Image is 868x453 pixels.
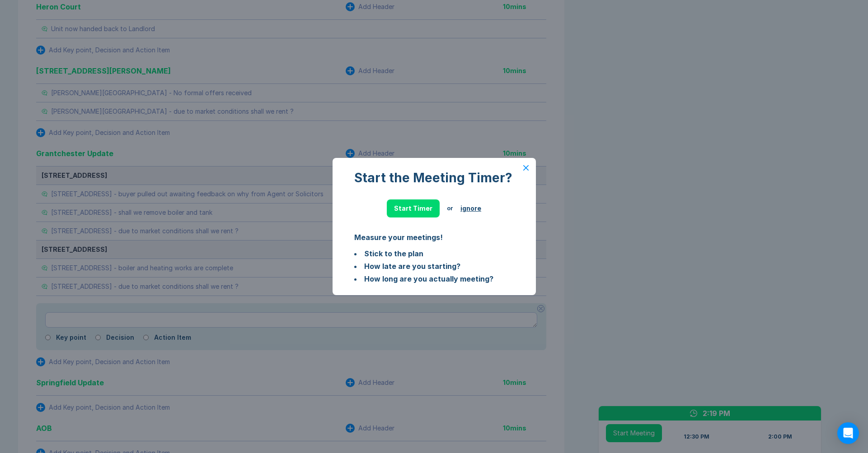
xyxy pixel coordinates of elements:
[354,171,514,185] div: Start the Meeting Timer?
[460,205,481,212] button: ignore
[354,261,514,272] li: How late are you starting?
[447,205,453,212] div: or
[354,273,514,284] li: How long are you actually meeting?
[354,232,514,243] div: Measure your meetings!
[387,199,440,217] button: Start Timer
[837,422,859,444] div: Open Intercom Messenger
[354,248,514,259] li: Stick to the plan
